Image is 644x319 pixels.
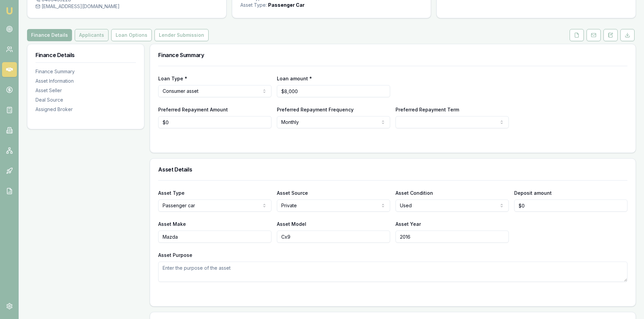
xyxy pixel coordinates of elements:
[35,3,218,10] div: [EMAIL_ADDRESS][DOMAIN_NAME]
[158,107,228,112] label: Preferred Repayment Amount
[154,29,209,41] button: Lender Submission
[153,29,210,41] a: Lender Submission
[35,52,136,58] h3: Finance Details
[35,97,136,103] div: Deal Source
[35,78,136,84] div: Asset Information
[111,29,152,41] button: Loan Options
[277,76,312,81] label: Loan amount *
[277,221,306,227] label: Asset Model
[158,76,187,81] label: Loan Type *
[514,190,552,196] label: Deposit amount
[396,190,433,196] label: Asset Condition
[514,200,627,212] input: $
[158,252,192,258] label: Asset Purpose
[73,29,110,41] a: Applicants
[27,29,73,41] a: Finance Details
[27,29,72,41] button: Finance Details
[158,190,185,196] label: Asset Type
[277,190,308,196] label: Asset Source
[277,85,390,97] input: $
[240,2,267,8] div: Asset Type :
[396,107,459,112] label: Preferred Repayment Term
[277,107,354,112] label: Preferred Repayment Frequency
[35,106,136,113] div: Assigned Broker
[75,29,109,41] button: Applicants
[35,68,136,75] div: Finance Summary
[158,221,186,227] label: Asset Make
[158,167,627,172] h3: Asset Details
[5,7,14,15] img: emu-icon-u.png
[268,2,305,8] div: Passenger Car
[110,29,153,41] a: Loan Options
[35,87,136,94] div: Asset Seller
[396,221,421,227] label: Asset Year
[158,116,271,128] input: $
[158,52,627,58] h3: Finance Summary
